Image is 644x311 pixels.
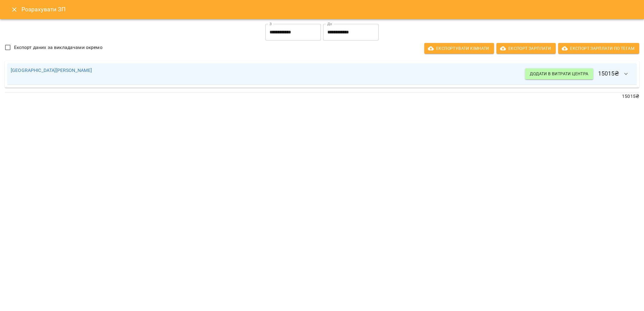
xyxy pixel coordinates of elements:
[558,43,639,54] button: Експорт Зарплати по тегам
[21,5,637,14] h6: Розрахувати ЗП
[11,67,92,73] a: [GEOGRAPHIC_DATA][PERSON_NAME]
[563,45,634,52] span: Експорт Зарплати по тегам
[14,44,103,51] span: Експорт даних за викладачами окремо
[424,43,494,54] button: Експортувати кімнати
[429,45,489,52] span: Експортувати кімнати
[525,67,633,81] h6: 15015 ₴
[7,2,21,17] button: Close
[501,45,551,52] span: Експорт Зарплати
[530,70,588,77] span: Додати в витрати центра
[5,93,639,100] p: 15015 ₴
[525,68,593,79] button: Додати в витрати центра
[496,43,556,54] button: Експорт Зарплати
